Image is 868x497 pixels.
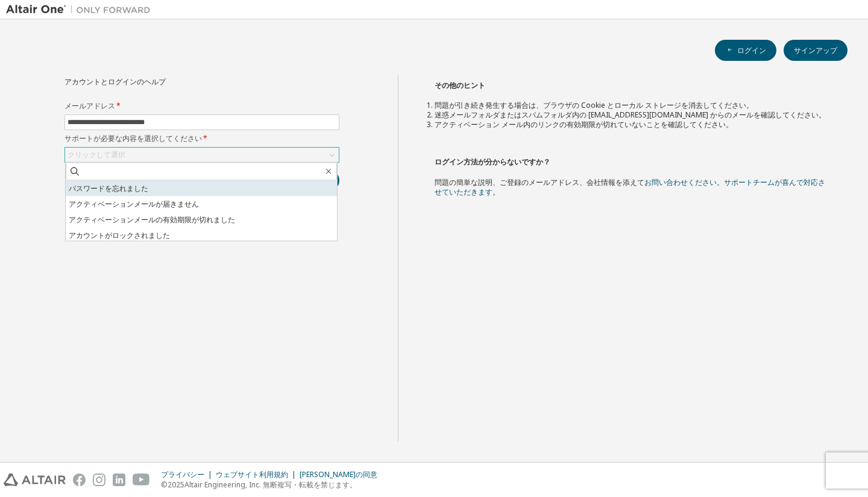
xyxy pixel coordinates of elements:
font: Altair Engineering, Inc. 無断複写・転載を禁じます。 [184,480,357,490]
font: その他のヒント [435,80,485,90]
font: アカウントとログインのヘルプ [64,77,166,87]
font: ウェブサイト利用規約 [216,469,288,480]
img: youtube.svg [133,474,150,486]
font: パスワードを忘れました [69,183,148,193]
font: サインアップ [794,45,837,55]
font: メールアドレス [64,101,115,111]
img: アルタイルワン [6,4,157,16]
font: © [161,480,168,490]
div: クリックして選択 [65,148,339,162]
font: 迷惑メールフォルダまたはスパムフォルダ内の [EMAIL_ADDRESS][DOMAIN_NAME] からのメールを確認してください。 [435,110,826,120]
a: お問い合わせください。サポートチームが喜んで対応させていただきます。 [435,177,825,197]
font: ログイン [737,45,766,55]
font: [PERSON_NAME]の同意 [300,469,377,480]
font: ログイン方法が分からないですか？ [435,157,550,167]
button: ログイン [715,40,776,61]
font: アクティベーション メール内のリンクの有効期限が切れていないことを確認してください。 [435,119,733,130]
img: linkedin.svg [113,474,125,486]
font: プライバシー [161,469,204,480]
font: 2025 [168,480,184,490]
font: サポートが必要な内容を選択してください [64,133,202,143]
button: サインアップ [784,40,848,61]
font: 問題が引き続き発生する場合は、ブラウザの Cookie とローカル ストレージを消去してください。 [435,100,753,110]
img: instagram.svg [93,474,105,486]
font: 問題の簡単な説明、ご登録のメールアドレス、会社情報を添えて [435,177,644,187]
font: クリックして選択 [68,149,125,160]
img: altair_logo.svg [4,474,66,486]
img: facebook.svg [73,474,86,486]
